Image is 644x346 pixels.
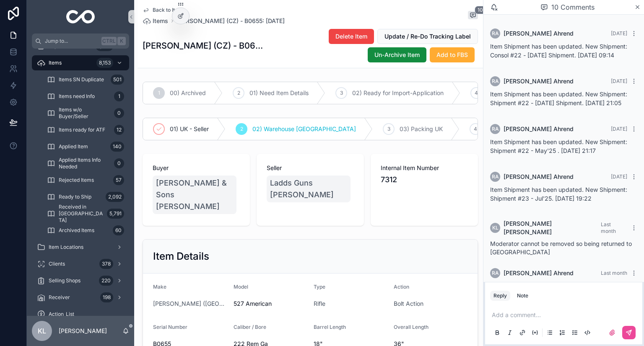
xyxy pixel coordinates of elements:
span: Un-Archive Item [374,51,420,59]
span: RA [492,270,499,276]
a: Ready to Ship2,092 [42,189,129,204]
a: Applied Items Info Needed0 [42,156,129,171]
span: [PERSON_NAME] Ahrend [504,125,574,133]
p: New internal Item-Status: 00) Archived [DATE] 15:49 [490,281,637,290]
span: Applied Items Info Needed [59,157,111,170]
span: Rejected Items [59,177,94,183]
div: 60 [113,225,124,235]
a: Items w/o Buyer/Seller0 [42,106,129,121]
span: [DATE] [611,173,627,180]
img: App logo [66,10,95,23]
span: 3 [340,90,343,96]
span: Ready to Ship [59,194,91,200]
span: [PERSON_NAME] Ahrend [504,77,574,85]
span: 10 Comments [551,2,595,12]
span: Last month [601,270,627,276]
span: 01) Need Item Details [249,89,309,97]
span: Action [394,284,409,290]
a: Back to Items [143,7,185,13]
div: 198 [100,292,113,302]
a: Ladds Guns [PERSON_NAME] [267,176,351,202]
span: Back to Items [153,7,185,13]
span: Buyer [153,164,240,172]
span: Items ready for ATF [59,127,105,133]
span: 02) Ready for Import-Application [352,89,444,97]
a: Received in [GEOGRAPHIC_DATA]5,791 [42,206,129,221]
div: 220 [99,276,113,286]
button: Add to FBS [430,47,475,62]
div: 1 [114,91,124,101]
a: Rifle [314,300,325,308]
span: 02) Warehouse [GEOGRAPHIC_DATA] [252,125,356,133]
span: [PERSON_NAME] [PERSON_NAME] [504,219,601,236]
a: Clients378 [32,256,129,271]
a: Items need Info1 [42,89,129,104]
button: Update / Re-Do Tracking Label [377,29,478,44]
span: 01) UK - Seller [170,125,209,133]
span: 2 [240,126,243,132]
span: Items [153,17,168,25]
span: Clients [49,261,65,267]
span: Jump to... [45,38,98,44]
span: RA [492,78,499,85]
p: Item Shipment has been updated. New Shipment: Shipment #23 - Jul'25. [DATE] 19:22 [490,185,637,203]
span: Receiver [49,294,70,301]
span: [PERSON_NAME] & Sons [PERSON_NAME] [156,177,233,212]
span: 2 [237,90,240,96]
span: [PERSON_NAME] (CZ) - B0655: [DATE] [177,17,285,25]
span: KL [38,326,46,336]
p: Item Shipment has been updated. New Shipment: Consol #22 - [DATE] Shipment. [DATE] 09:14 [490,42,637,59]
p: Item Shipment has been updated. New Shipment: Shipment #22 - [DATE] Shipment. [DATE] 21:05 [490,90,637,107]
span: Barrel Length [314,324,346,330]
a: [PERSON_NAME] ([GEOGRAPHIC_DATA]) [153,300,227,308]
div: 501 [111,75,124,85]
a: Item Locations [32,240,129,255]
h1: [PERSON_NAME] (CZ) - B0655: [DATE] [143,40,264,52]
span: Ctrl [101,37,117,45]
span: 4 [474,126,477,132]
span: Caliber / Bore [234,324,266,330]
span: Make [153,284,166,290]
span: Overall Length [394,324,428,330]
div: Note [517,292,528,299]
span: Model [234,284,248,290]
span: Item Locations [49,244,83,250]
span: RA [492,126,499,132]
a: Action_List [32,307,129,322]
span: Action_List [49,311,74,318]
a: Applied Item140 [42,139,129,154]
span: [PERSON_NAME] Ahrend [504,173,574,181]
span: Last month [601,221,616,234]
span: Items [49,59,62,66]
a: Receiver198 [32,290,129,305]
span: Seller [267,164,354,172]
span: 3 [387,126,390,132]
button: Delete Item [329,29,374,44]
span: Add to FBS [436,51,468,59]
span: 1 [158,90,160,96]
span: Items need Info [59,93,95,100]
span: Items SN Duplicate [59,76,104,83]
span: 4 [475,90,478,96]
span: RA [492,173,499,180]
a: Selling Shops220 [32,273,129,288]
button: 10 [468,11,478,21]
span: 7312 [381,174,468,186]
span: RA [492,30,499,37]
a: Items ready for ATF12 [42,122,129,137]
span: Received in [GEOGRAPHIC_DATA] [59,204,104,224]
span: Selling Shops [49,277,80,284]
a: [PERSON_NAME] & Sons [PERSON_NAME] [153,176,236,214]
span: [PERSON_NAME] Ahrend [504,269,574,277]
span: 527 American [234,300,307,308]
button: Note [514,291,532,301]
span: Applied Item [59,143,88,150]
span: Ladds Guns [PERSON_NAME] [270,177,347,201]
span: Update / Re-Do Tracking Label [384,32,471,41]
span: [DATE] [611,78,627,84]
span: Bolt Action [394,300,423,308]
span: Type [314,284,325,290]
span: K [118,38,125,44]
